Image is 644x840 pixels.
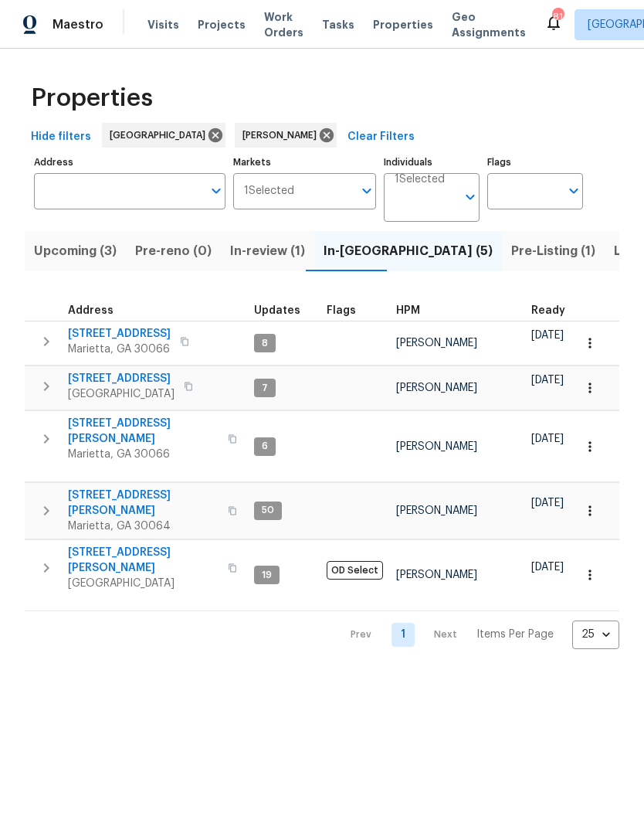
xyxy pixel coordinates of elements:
[31,128,91,147] span: Hide filters
[531,330,564,341] span: [DATE]
[563,180,585,202] button: Open
[264,9,303,40] span: Work Orders
[396,441,477,452] span: [PERSON_NAME]
[254,305,300,316] span: Updates
[572,614,619,655] div: 25
[322,19,354,30] span: Tasks
[205,180,227,202] button: Open
[68,576,219,591] span: [GEOGRAPHIC_DATA]
[244,185,294,198] span: 1 Selected
[531,305,565,316] span: Ready
[256,569,278,582] span: 19
[336,621,619,649] nav: Pagination Navigation
[68,342,171,357] span: Marietta, GA 30066
[327,561,383,580] span: OD Select
[230,240,305,262] span: In-review (1)
[396,338,477,349] span: [PERSON_NAME]
[53,17,103,32] span: Maestro
[256,440,274,453] span: 6
[68,371,175,386] span: [STREET_ADDRESS]
[384,158,480,167] label: Individuals
[373,17,433,32] span: Properties
[476,627,554,642] p: Items Per Page
[31,90,153,106] span: Properties
[531,562,564,573] span: [DATE]
[396,505,477,516] span: [PERSON_NAME]
[68,326,171,342] span: [STREET_ADDRESS]
[356,180,378,202] button: Open
[341,123,421,151] button: Clear Filters
[68,386,175,402] span: [GEOGRAPHIC_DATA]
[68,545,219,576] span: [STREET_ADDRESS][PERSON_NAME]
[256,504,280,517] span: 50
[34,158,225,167] label: Address
[34,240,117,262] span: Upcoming (3)
[242,128,323,143] span: [PERSON_NAME]
[531,498,564,508] span: [DATE]
[395,173,445,186] span: 1 Selected
[531,305,579,316] div: Earliest renovation start date (first business day after COE or Checkout)
[256,337,274,350] span: 8
[68,488,219,519] span: [STREET_ADDRESS][PERSON_NAME]
[531,375,564,386] span: [DATE]
[68,305,114,316] span: Address
[110,128,212,143] span: [GEOGRAPHIC_DATA]
[256,382,274,395] span: 7
[198,17,246,32] span: Projects
[135,240,212,262] span: Pre-reno (0)
[552,9,563,25] div: 81
[68,416,219,447] span: [STREET_ADDRESS][PERSON_NAME]
[235,123,337,148] div: [PERSON_NAME]
[531,434,564,444] span: [DATE]
[102,123,225,148] div: [GEOGRAPHIC_DATA]
[511,240,595,262] span: Pre-Listing (1)
[68,447,219,462] span: Marietta, GA 30066
[347,128,415,147] span: Clear Filters
[396,570,477,580] span: [PERSON_NAME]
[25,123,97,151] button: Hide filters
[487,158,583,167] label: Flags
[396,383,477,393] span: [PERSON_NAME]
[452,9,526,40] span: Geo Assignments
[233,158,377,167] label: Markets
[396,305,420,316] span: HPM
[391,623,415,647] a: Goto page 1
[68,519,219,534] span: Marietta, GA 30064
[324,240,493,262] span: In-[GEOGRAPHIC_DATA] (5)
[327,305,356,316] span: Flags
[147,17,179,32] span: Visits
[459,186,481,208] button: Open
